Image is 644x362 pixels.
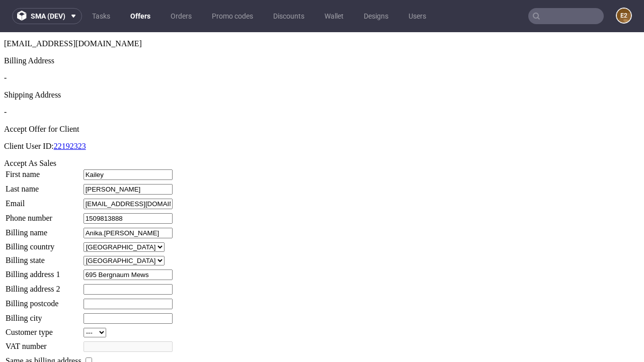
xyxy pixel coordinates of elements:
span: sma (dev) [31,13,65,20]
a: Orders [165,8,198,24]
p: Client User ID: [4,110,640,119]
div: Shipping Address [4,58,640,67]
td: Billing country [5,210,82,220]
a: Discounts [267,8,310,24]
button: sma (dev) [12,8,82,24]
td: Billing name [5,195,82,207]
td: Same as billing address [5,323,82,334]
span: [EMAIL_ADDRESS][DOMAIN_NAME] [4,7,142,16]
span: - [4,75,7,84]
td: Billing city [5,281,82,292]
a: Designs [358,8,394,24]
a: Wallet [318,8,350,24]
td: VAT number [5,309,82,320]
a: Users [403,8,432,24]
span: - [4,41,7,50]
td: Email [5,166,82,177]
div: Accept As Sales [4,127,640,136]
a: Promo codes [206,8,259,24]
a: 22192323 [54,110,86,118]
td: Phone number [5,180,82,192]
a: Tasks [86,8,116,24]
td: Billing address 2 [5,251,82,263]
td: Billing address 1 [5,237,82,248]
div: Accept Offer for Client [4,93,640,102]
td: Billing state [5,223,82,234]
div: Billing Address [4,24,640,33]
td: First name [5,137,82,148]
figcaption: e2 [617,9,631,23]
td: Last name [5,151,82,163]
td: Customer type [5,295,82,306]
td: Billing postcode [5,266,82,278]
a: Offers [124,8,156,24]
